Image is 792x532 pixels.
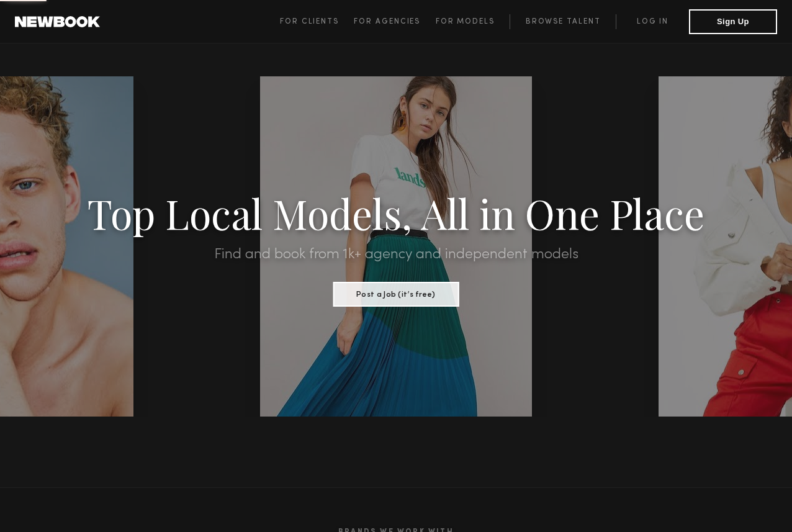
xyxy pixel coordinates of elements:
[354,14,435,29] a: For Agencies
[689,9,777,34] button: Sign Up
[333,286,459,300] a: Post a Job (it’s free)
[510,14,616,29] a: Browse Talent
[616,14,689,29] a: Log in
[436,18,495,25] span: For Models
[280,18,339,25] span: For Clients
[354,18,420,25] span: For Agencies
[60,194,733,232] h1: Top Local Models, All in One Place
[280,14,354,29] a: For Clients
[436,14,510,29] a: For Models
[60,247,733,262] h2: Find and book from 1k+ agency and independent models
[333,282,459,307] button: Post a Job (it’s free)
